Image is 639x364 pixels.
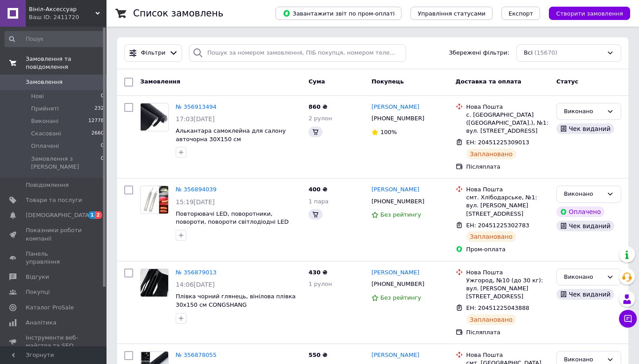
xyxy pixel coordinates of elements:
[88,211,95,219] span: 1
[501,7,540,20] button: Експорт
[26,196,82,204] span: Товари та послуги
[418,10,485,17] span: Управління статусами
[308,352,327,358] span: 550 ₴
[31,130,61,138] span: Скасовані
[26,304,74,312] span: Каталог ProSale
[176,210,289,226] a: Повторювачі LED, поворотники, повороти, повороти світлодіодні LED
[141,186,168,214] img: Фото товару
[466,163,549,171] div: Післяплата
[308,115,332,122] span: 2 рулон
[410,7,493,20] button: Управління статусами
[466,139,529,146] span: ЕН: 20451225309013
[88,117,104,125] span: 12778
[176,127,286,142] a: Алькантара самоклейна для салону авточорна 30Х150 см
[31,142,59,150] span: Оплачені
[564,273,603,282] div: Виконано
[176,281,215,288] span: 14:06[DATE]
[141,103,168,131] img: Фото товару
[456,78,521,85] span: Доставка та оплата
[380,129,397,135] span: 100%
[380,211,421,218] span: Без рейтингу
[283,9,394,17] span: Завантажити звіт по пром-оплаті
[133,8,223,19] h1: Список замовлень
[26,288,50,296] span: Покупці
[370,113,426,124] div: [PHONE_NUMBER]
[308,78,325,85] span: Cума
[308,281,332,287] span: 1 рулон
[564,107,603,116] div: Виконано
[540,10,630,16] a: Створити замовлення
[26,226,82,242] span: Показники роботи компанії
[466,186,549,194] div: Нова Пошта
[371,186,419,194] a: [PERSON_NAME]
[449,49,509,57] span: Збережені фільтри:
[31,117,59,125] span: Виконані
[466,231,517,242] div: Заплановано
[176,198,215,206] span: 15:19[DATE]
[95,211,102,219] span: 2
[4,31,105,47] input: Пошук
[308,198,328,205] span: 1 пара
[466,111,549,135] div: с. [GEOGRAPHIC_DATA] ([GEOGRAPHIC_DATA].), №1: вул. [STREET_ADDRESS]
[101,155,104,171] span: 0
[466,351,549,359] div: Нова Пошта
[308,269,327,276] span: 430 ₴
[466,149,517,159] div: Заплановано
[556,221,614,231] div: Чек виданий
[370,196,426,207] div: [PHONE_NUMBER]
[549,7,630,20] button: Створити замовлення
[31,92,44,100] span: Нові
[26,78,63,86] span: Замовлення
[26,181,69,189] span: Повідомлення
[308,103,327,110] span: 860 ₴
[466,194,549,218] div: смт. Хлібодарське, №1: вул. [PERSON_NAME][STREET_ADDRESS]
[308,186,327,193] span: 400 ₴
[189,44,406,62] input: Пошук за номером замовлення, ПІБ покупця, номером телефону, Email, номером накладної
[556,10,623,17] span: Створити замовлення
[29,13,106,21] div: Ваш ID: 2411720
[556,123,614,134] div: Чек виданий
[556,78,579,85] span: Статус
[619,310,637,328] button: Чат з покупцем
[276,7,402,20] button: Завантажити звіт по пром-оплаті
[466,277,549,301] div: Ужгород, №10 (до 30 кг): вул. [PERSON_NAME][STREET_ADDRESS]
[556,289,614,300] div: Чек виданий
[466,245,549,253] div: Пром-оплата
[556,206,604,217] div: Оплачено
[29,5,95,13] span: Вініл-Аксессуар
[26,273,49,281] span: Відгуки
[176,352,217,358] a: № 356878055
[140,103,169,131] a: Фото товару
[140,78,180,85] span: Замовлення
[524,49,533,57] span: Всі
[176,186,217,193] a: № 356894039
[509,10,533,17] span: Експорт
[91,130,104,138] span: 2660
[564,190,603,199] div: Виконано
[370,278,426,290] div: [PHONE_NUMBER]
[371,269,419,277] a: [PERSON_NAME]
[141,269,168,297] img: Фото товару
[466,328,549,336] div: Післяплата
[140,186,169,214] a: Фото товару
[26,334,82,350] span: Інструменти веб-майстра та SEO
[176,293,296,308] a: Плівка чорний глянець, вінілова плівка 30х150 см CONGSHANG
[26,55,106,71] span: Замовлення та повідомлення
[466,314,517,325] div: Заплановано
[534,49,557,56] span: (15670)
[31,155,101,171] span: Замовлення з [PERSON_NAME]
[466,269,549,277] div: Нова Пошта
[466,222,529,229] span: ЕН: 20451225302783
[371,351,419,360] a: [PERSON_NAME]
[466,305,529,311] span: ЕН: 20451225043888
[26,211,91,219] span: [DEMOGRAPHIC_DATA]
[176,269,217,276] a: № 356879013
[380,294,421,301] span: Без рейтингу
[176,103,217,110] a: № 356913494
[101,92,104,100] span: 0
[101,142,104,150] span: 0
[26,319,56,327] span: Аналітика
